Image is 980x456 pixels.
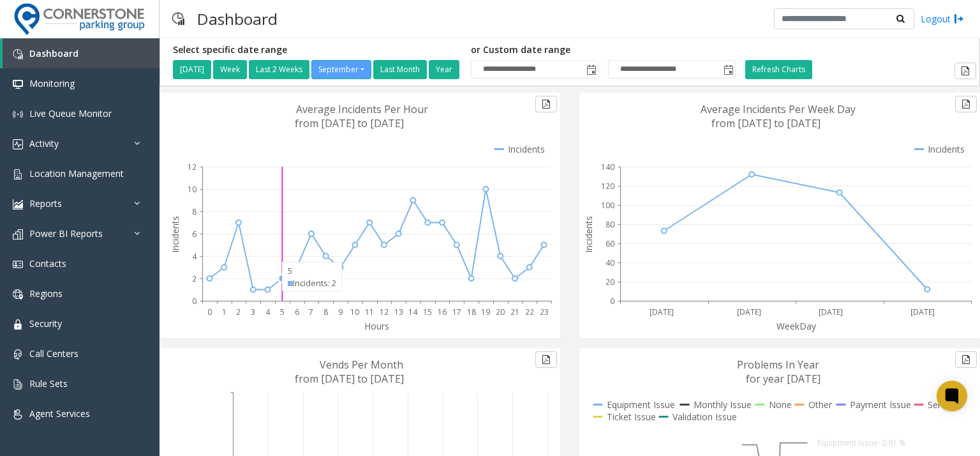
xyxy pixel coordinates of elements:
text: from [DATE] to [DATE] [711,116,820,130]
span: Reports [29,197,62,209]
text: 4 [192,251,197,262]
text: 20 [605,277,614,287]
text: 10 [350,307,359,317]
text: 10 [188,184,197,195]
img: 'icon' [13,139,23,149]
text: Average Incidents Per Hour [296,102,428,116]
div: Incidents: 2 [288,277,336,289]
button: Refresh Charts [745,60,812,79]
h5: or Custom date range [471,45,736,56]
text: 18 [467,307,476,317]
button: September [311,60,371,79]
text: 2 [236,307,241,317]
span: Monitoring [29,77,75,89]
span: Call Centers [29,347,78,360]
text: Problems In Year [737,358,819,372]
button: Export to pdf [955,351,977,368]
text: 11 [365,307,374,317]
h5: Select specific date range [173,45,461,56]
img: logout [954,12,964,26]
text: for year [DATE] [746,372,820,386]
span: Activity [29,137,59,149]
text: 7 [309,307,313,317]
text: 23 [540,307,549,317]
text: Average Incidents Per Week Day [701,102,856,116]
text: 1 [222,307,226,317]
text: 12 [188,162,197,172]
img: 'icon' [13,349,23,360]
text: 12 [380,307,389,317]
button: Last Month [373,60,427,79]
text: 13 [394,307,403,317]
img: 'icon' [13,259,23,270]
h3: Dashboard [191,3,284,34]
text: 40 [605,257,614,268]
text: Vends Per Month [320,358,403,372]
img: 'icon' [13,109,23,119]
button: Year [429,60,459,79]
text: 80 [605,219,614,230]
text: 100 [601,200,614,211]
text: 120 [601,181,614,192]
img: 'icon' [13,409,23,420]
button: [DATE] [173,60,211,79]
text: 21 [510,307,519,317]
span: Agent Services [29,407,90,420]
text: [DATE] [650,307,674,317]
text: 17 [452,307,461,317]
text: [DATE] [910,307,935,317]
span: Toggle popup [584,61,598,79]
img: 'icon' [13,289,23,300]
img: 'icon' [13,199,23,209]
span: Security [29,317,62,330]
text: 4 [265,307,271,317]
text: 6 [295,307,299,317]
text: 0 [192,296,197,307]
button: Export to pdf [535,96,557,112]
button: Last 2 Weeks [249,60,309,79]
text: 9 [338,307,343,317]
text: Incidents [169,216,181,253]
span: Dashboard [29,47,78,59]
text: 14 [408,307,418,317]
img: 'icon' [13,49,23,59]
text: 19 [481,307,490,317]
img: 'icon' [13,229,23,239]
text: 22 [525,307,534,317]
text: 140 [601,162,614,172]
text: 6 [192,229,197,239]
text: from [DATE] to [DATE] [295,372,404,386]
text: 60 [605,238,614,249]
button: Export to pdf [535,351,557,368]
button: Export to pdf [955,96,977,112]
img: 'icon' [13,379,23,390]
text: 8 [323,307,328,317]
text: 5 [280,307,285,317]
text: 8 [192,206,197,217]
span: Live Queue Monitor [29,107,112,119]
text: from [DATE] to [DATE] [295,116,404,130]
text: Equipment Issue: 0.91 % [817,437,906,448]
text: Incidents [583,216,595,253]
span: Regions [29,287,63,300]
text: [DATE] [737,307,761,317]
button: Export to pdf [954,63,976,79]
text: 2 [192,273,197,284]
span: Toggle popup [721,61,735,79]
img: 'icon' [13,79,23,89]
span: Rule Sets [29,377,68,390]
span: Contacts [29,257,66,270]
text: Hours [364,320,389,332]
text: 15 [423,307,432,317]
text: 16 [438,307,447,317]
a: Dashboard [3,38,160,68]
text: 3 [251,307,255,317]
a: Logout [921,12,964,26]
img: pageIcon [172,3,184,34]
span: Power BI Reports [29,227,103,239]
img: 'icon' [13,169,23,179]
img: 'icon' [13,319,23,330]
div: 5 [288,265,336,277]
text: 0 [610,296,614,307]
span: Location Management [29,167,124,179]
